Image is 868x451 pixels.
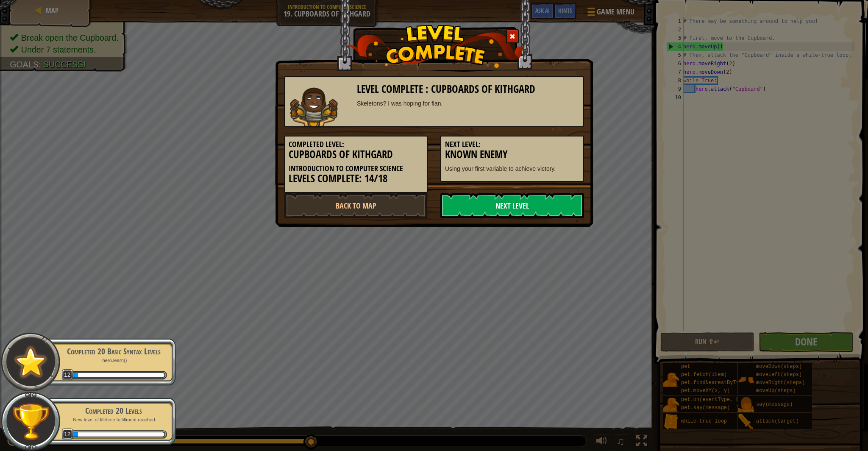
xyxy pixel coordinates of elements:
[445,140,579,149] h5: Next Level:
[284,193,428,218] a: Back to Map
[11,402,50,441] img: trophy.png
[62,429,73,440] span: 12
[440,193,584,218] a: Next Level
[60,417,167,423] p: New level of lifetime fulfillment reached.
[60,357,167,364] p: hero.learn()
[445,149,579,160] h3: Known Enemy
[343,25,525,68] img: level_complete.png
[357,99,579,108] div: Skeletons? I was hoping for flan.
[357,84,579,95] h3: Level Complete : Cupboards of Kithgard
[289,87,338,126] img: raider.png
[60,345,167,357] div: Completed 20 Basic Syntax Levels
[11,343,50,381] img: default.png
[445,164,579,173] p: Using your first variable to achieve victory.
[60,405,167,417] div: Completed 20 Levels
[289,173,423,184] h3: Levels Complete: 14/18
[289,140,423,149] h5: Completed Level:
[289,164,423,173] h5: Introduction to Computer Science
[62,369,73,381] span: 12
[289,149,423,160] h3: Cupboards of Kithgard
